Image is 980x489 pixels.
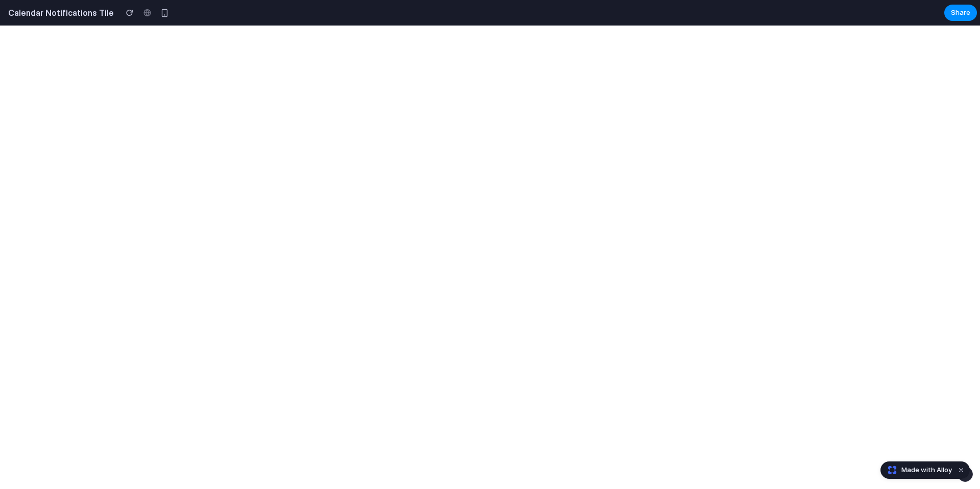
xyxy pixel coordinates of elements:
[881,465,953,475] a: Made with Alloy
[955,464,967,476] button: Dismiss watermark
[944,5,977,21] button: Share
[901,465,952,475] span: Made with Alloy
[4,7,114,19] h2: Calendar Notifications Tile
[951,8,970,18] span: Share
